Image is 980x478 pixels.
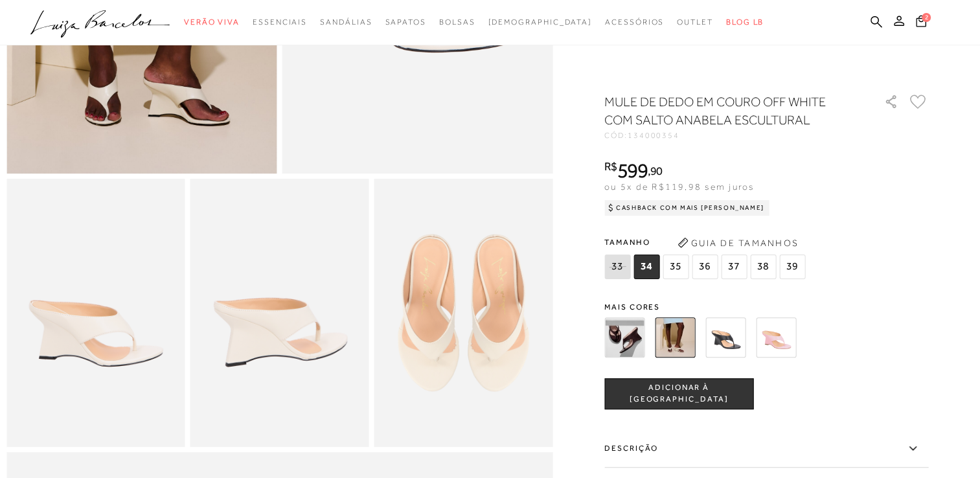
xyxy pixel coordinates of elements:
span: Verão Viva [184,17,240,27]
span: Sapatos [385,17,426,27]
span: 36 [692,255,718,279]
a: BLOG LB [726,10,764,34]
img: MULE DE DEDO EM COURO PRETO COM SALTO ANABELA ESCULTURAL [705,317,746,358]
a: categoryNavScreenReaderText [439,10,475,34]
img: MULE DE DEDO EM COURO CAFÉ COM SALTO ANABELA ESCULTURAL [604,317,644,358]
span: Tamanho [604,233,808,252]
img: MULE DE DEDO EM COURO OFF WHITE COM SALTO ANABELA ESCULTURAL [655,317,695,358]
span: ou 5x de R$119,98 sem juros [604,181,754,192]
a: categoryNavScreenReaderText [605,10,664,34]
span: Bolsas [439,17,475,27]
a: categoryNavScreenReaderText [677,10,713,34]
span: 599 [617,159,648,182]
a: categoryNavScreenReaderText [253,10,307,34]
span: 33 [604,255,630,279]
a: categoryNavScreenReaderText [385,10,426,34]
span: 2 [922,12,931,21]
span: Outlet [677,17,713,27]
span: 38 [750,255,776,279]
span: 35 [663,255,689,279]
a: noSubCategoriesText [488,10,592,34]
span: 37 [721,255,747,279]
span: [DEMOGRAPHIC_DATA] [488,17,592,27]
a: categoryNavScreenReaderText [184,10,240,34]
span: Sandálias [320,17,372,27]
div: CÓD: [604,131,863,139]
button: ADICIONAR À [GEOGRAPHIC_DATA] [604,378,753,409]
img: image [6,179,185,447]
span: BLOG LB [726,17,764,27]
div: Cashback com Mais [PERSON_NAME] [604,200,769,216]
i: , [648,165,663,177]
span: ADICIONAR À [GEOGRAPHIC_DATA] [605,382,753,405]
img: image [190,179,369,447]
span: 90 [650,164,663,177]
span: Mais cores [604,303,928,311]
h1: MULE DE DEDO EM COURO OFF WHITE COM SALTO ANABELA ESCULTURAL [604,93,847,129]
img: image [374,179,553,447]
span: 134000354 [628,131,679,140]
i: R$ [604,161,617,172]
span: 34 [633,255,659,279]
label: Descrição [604,430,928,468]
span: Essenciais [253,17,307,27]
button: Guia de Tamanhos [673,233,803,253]
span: Acessórios [605,17,664,27]
img: MULE DE DEDO EM COURO ROSA GLACÊ COM SALTO ANABELA ESCULTURAL [756,317,796,358]
a: categoryNavScreenReaderText [320,10,372,34]
button: 2 [912,14,931,32]
span: 39 [779,255,805,279]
